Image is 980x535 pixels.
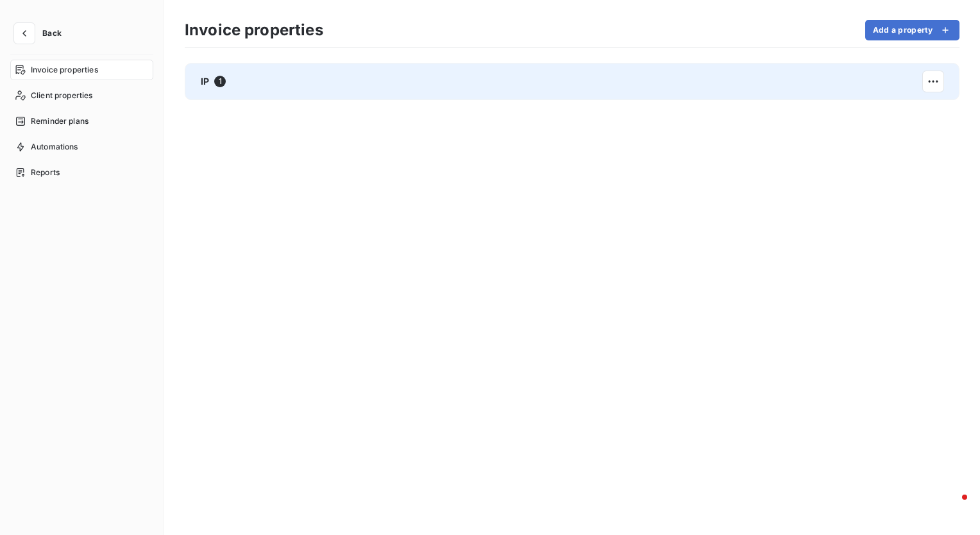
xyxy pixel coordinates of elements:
a: Reminder plans [10,111,153,132]
span: Reminder plans [31,115,89,127]
span: Automations [31,141,78,153]
a: Automations [10,137,153,157]
a: Client properties [10,85,153,106]
span: Client properties [31,90,93,101]
span: Reports [31,167,60,178]
button: Add a property [865,20,959,40]
span: Back [42,30,62,37]
span: IP [201,75,209,88]
span: Invoice properties [31,64,98,76]
span: 1 [214,76,226,87]
a: Invoice properties [10,60,153,80]
h3: Invoice properties [185,19,323,42]
iframe: Intercom live chat [936,491,967,522]
button: Back [10,23,72,44]
a: Reports [10,162,153,183]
